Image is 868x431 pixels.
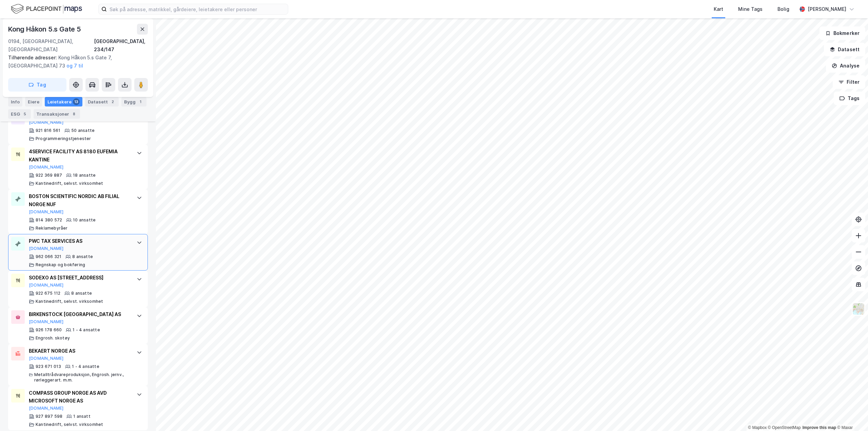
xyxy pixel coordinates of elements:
div: 8 ansatte [72,254,93,259]
div: BOSTON SCIENTIFIC NORDIC AB FILIAL NORGE NUF [29,192,130,209]
button: [DOMAIN_NAME] [29,164,64,170]
div: 2 [109,98,116,105]
div: Leietakere [45,97,82,106]
div: Kart [714,5,723,13]
div: COMPASS GROUP NORGE AS AVD MICROSOFT NORGE AS [29,389,130,405]
button: [DOMAIN_NAME] [29,406,64,411]
div: 8 ansatte [71,291,92,296]
div: SODEXO AS [STREET_ADDRESS] [29,274,130,282]
button: Analyse [826,59,865,73]
div: [GEOGRAPHIC_DATA], 234/147 [94,37,148,54]
div: Metalltrådvareproduksjon, Engrosh. jernv., rørleggerart. m.m. [34,372,130,383]
div: Reklamebyråer [36,226,68,231]
button: Filter [833,75,865,89]
div: Transaksjoner [34,109,80,119]
div: 8 [71,111,77,117]
div: 0194, [GEOGRAPHIC_DATA], [GEOGRAPHIC_DATA] [8,37,94,54]
div: Datasett [85,97,119,106]
div: 1 ansatt [73,414,91,419]
div: PWC TAX SERVICES AS [29,237,130,245]
div: 10 ansatte [73,217,96,223]
div: 922 369 887 [36,173,62,178]
div: Info [8,97,22,106]
button: [DOMAIN_NAME] [29,246,64,251]
button: [DOMAIN_NAME] [29,356,64,361]
div: 921 816 561 [36,128,60,133]
div: 923 671 013 [36,364,61,369]
span: Tilhørende adresser: [8,55,58,60]
div: Kantinedrift, selvst. virksomhet [36,422,103,427]
div: Mine Tags [738,5,763,13]
div: Eiere [25,97,42,106]
button: Tag [8,78,66,92]
div: 18 ansatte [73,173,96,178]
div: BIRKENSTOCK [GEOGRAPHIC_DATA] AS [29,310,130,318]
button: [DOMAIN_NAME] [29,120,64,125]
div: [PERSON_NAME] [808,5,846,13]
div: Kontrollprogram for chat [834,398,868,431]
div: Kong Håkon 5.s Gate 5 [8,24,82,35]
div: 1 - 4 ansatte [72,364,99,369]
div: Bygg [121,97,146,106]
div: Programmeringstjenester [36,136,91,141]
a: OpenStreetMap [768,425,801,430]
div: 50 ansatte [71,128,95,133]
img: logo.f888ab2527a4732fd821a326f86c7f29.svg [11,3,82,15]
button: [DOMAIN_NAME] [29,282,64,288]
div: BEKAERT NORGE AS [29,347,130,355]
div: ESG [8,109,31,119]
div: 962 066 321 [36,254,61,259]
div: 926 178 660 [36,327,62,333]
img: Z [852,302,865,315]
input: Søk på adresse, matrikkel, gårdeiere, leietakere eller personer [107,4,288,14]
div: Engrosh. skotøy [36,335,70,341]
div: 5 [21,111,28,117]
div: 4SERVICE FACILITY AS 8180 EUFEMIA KANTINE [29,148,130,164]
button: [DOMAIN_NAME] [29,209,64,215]
button: Datasett [824,43,865,56]
a: Mapbox [748,425,767,430]
div: 1 [137,98,144,105]
div: Kong Håkon 5.s Gate 7, [GEOGRAPHIC_DATA] 73 [8,54,142,70]
div: 13 [73,98,80,105]
div: Bolig [777,5,789,13]
div: Kantinedrift, selvst. virksomhet [36,181,103,186]
div: Regnskap og bokføring [36,262,85,268]
button: [DOMAIN_NAME] [29,319,64,325]
a: Improve this map [803,425,836,430]
iframe: Chat Widget [834,398,868,431]
div: 922 675 112 [36,291,60,296]
div: 927 897 598 [36,414,62,419]
div: 1 - 4 ansatte [73,327,100,333]
div: 814 380 572 [36,217,62,223]
button: Tags [834,92,865,105]
div: Kantinedrift, selvst. virksomhet [36,299,103,304]
button: Bokmerker [820,26,865,40]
